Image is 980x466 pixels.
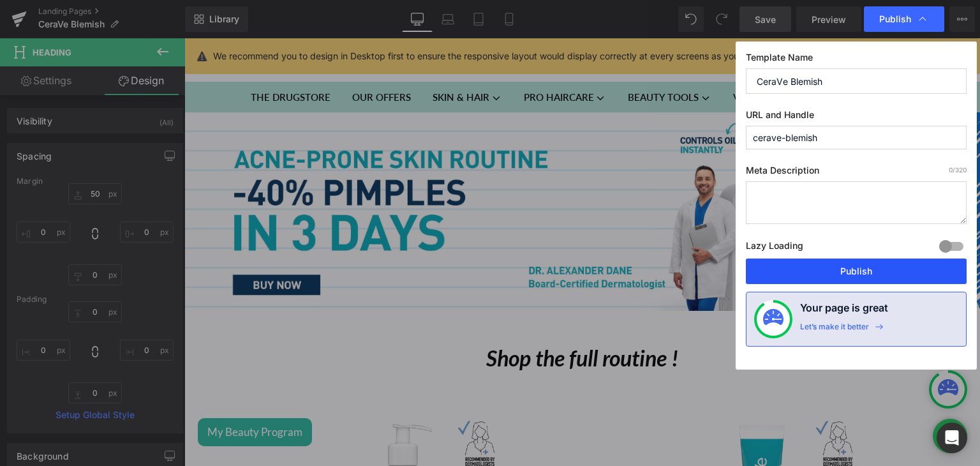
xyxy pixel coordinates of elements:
[800,322,869,338] div: Let’s make it better
[302,306,494,333] a: Shop the full routine !
[13,380,128,408] button: My Beauty Program
[713,6,739,19] a: 0
[526,3,619,31] a: "My Beauty" Loyalty Program
[57,43,156,74] a: THE DRUGSTORE
[158,43,236,74] a: OUR OFFERS
[949,166,953,174] span: 0
[434,43,537,74] a: BEAUTY TOOLS
[57,1,197,34] img: Sohati Care
[539,43,627,74] a: VIEW MORE
[239,43,327,74] a: SKIN & HAIR
[746,165,967,181] label: Meta Description
[714,15,739,24] span: 0
[746,109,967,126] label: URL and Handle
[746,237,803,259] label: Lazy Loading
[800,300,888,322] h4: Your page is great
[746,52,967,68] label: Template Name
[763,309,783,329] img: onboarding-status.svg
[879,13,911,25] span: Publish
[937,423,967,453] div: Open Intercom Messenger
[949,166,967,174] span: /320
[278,3,486,30] input: Search our store
[746,259,967,284] button: Publish
[330,43,432,74] a: PRO HAIRCARE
